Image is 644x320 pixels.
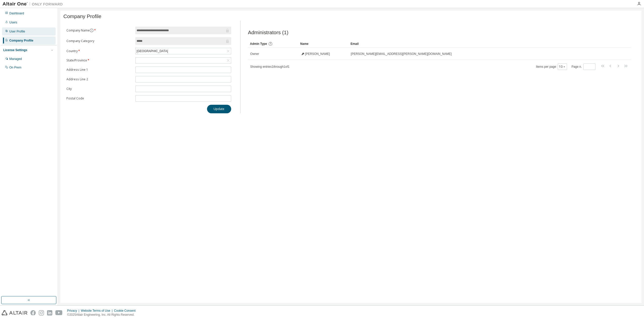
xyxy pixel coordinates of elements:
[250,65,290,68] span: Showing entries 1 through 1 of 1
[9,57,22,61] div: Managed
[66,68,132,72] label: Address Line 1
[351,52,452,56] span: [PERSON_NAME][EMAIL_ADDRESS][PERSON_NAME][DOMAIN_NAME]
[305,52,330,56] span: [PERSON_NAME]
[572,63,595,70] span: Page n.
[351,40,617,48] div: Email
[136,48,231,54] div: [GEOGRAPHIC_DATA]
[9,29,25,33] div: User Profile
[66,39,132,43] label: Company Category
[3,2,65,7] img: Altair One
[9,39,33,43] div: Company Profile
[3,48,27,52] div: License Settings
[63,14,101,19] span: Company Profile
[66,58,132,62] label: State/Province
[66,87,132,91] label: City
[114,309,138,313] div: Cookie Consent
[2,310,27,315] img: altair_logo.svg
[536,63,567,70] span: Items per page
[67,309,81,313] div: Privacy
[66,28,132,32] label: Company Name
[207,105,231,113] button: Update
[67,313,139,317] p: © 2025 Altair Engineering, Inc. All Rights Reserved.
[66,49,132,53] label: Country
[559,65,566,69] button: 10
[9,65,21,69] div: On Prem
[9,20,17,24] div: Users
[248,30,289,35] span: Administrators (1)
[39,310,44,315] img: instagram.svg
[30,310,36,315] img: facebook.svg
[250,52,259,56] span: Owner
[136,48,169,54] div: [GEOGRAPHIC_DATA]
[81,309,114,313] div: Website Terms of Use
[300,40,347,48] div: Name
[47,310,52,315] img: linkedin.svg
[66,77,132,81] label: Address Line 2
[66,96,132,100] label: Postal Code
[9,11,24,15] div: Dashboard
[90,28,94,32] button: information
[250,42,267,46] span: Admin Type
[55,310,63,315] img: youtube.svg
